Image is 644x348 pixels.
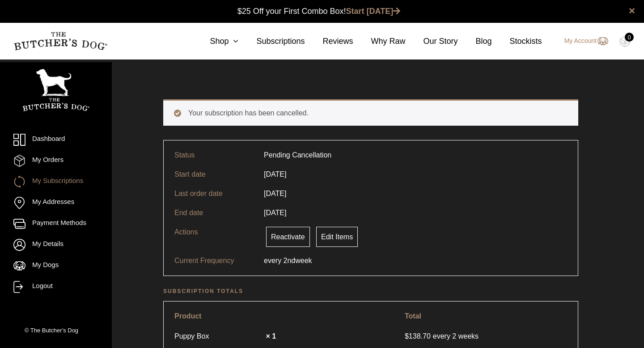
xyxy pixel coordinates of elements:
[399,327,572,346] td: every 2 weeks
[169,307,398,326] th: Product
[625,33,634,42] div: 0
[555,36,608,47] a: My Account
[163,287,578,296] h2: Subscription totals
[192,35,238,47] a: Shop
[13,218,98,230] a: Payment Methods
[266,227,310,247] a: Reactivate
[353,35,406,47] a: Why Raw
[13,239,98,251] a: My Details
[163,99,578,126] div: Your subscription has been cancelled.
[629,5,635,16] a: close
[174,331,264,342] a: Puppy Box
[169,184,258,203] td: Last order date
[316,227,358,247] a: Edit Items
[258,184,292,203] td: [DATE]
[13,134,98,146] a: Dashboard
[13,197,98,209] a: My Addresses
[295,255,312,266] span: week
[619,36,631,47] img: TBD_Cart-Empty.png
[305,35,353,47] a: Reviews
[13,176,98,188] a: My Subscriptions
[169,203,258,222] td: End date
[258,203,292,222] td: [DATE]
[399,307,572,326] th: Total
[13,260,98,272] a: My Dogs
[458,35,492,47] a: Blog
[169,146,258,165] td: Status
[174,255,264,266] p: Current Frequency
[258,146,337,165] td: Pending Cancellation
[492,35,542,47] a: Stockists
[238,35,305,47] a: Subscriptions
[405,332,409,340] span: $
[405,331,433,342] span: 138.70
[169,165,258,184] td: Start date
[406,35,458,47] a: Our Story
[266,332,276,340] strong: × 1
[264,255,295,266] span: every 2nd
[13,281,98,293] a: Logout
[13,155,98,167] a: My Orders
[346,7,401,16] a: Start [DATE]
[22,69,89,111] img: TBD_Portrait_Logo_White.png
[169,222,258,251] td: Actions
[258,165,292,184] td: [DATE]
